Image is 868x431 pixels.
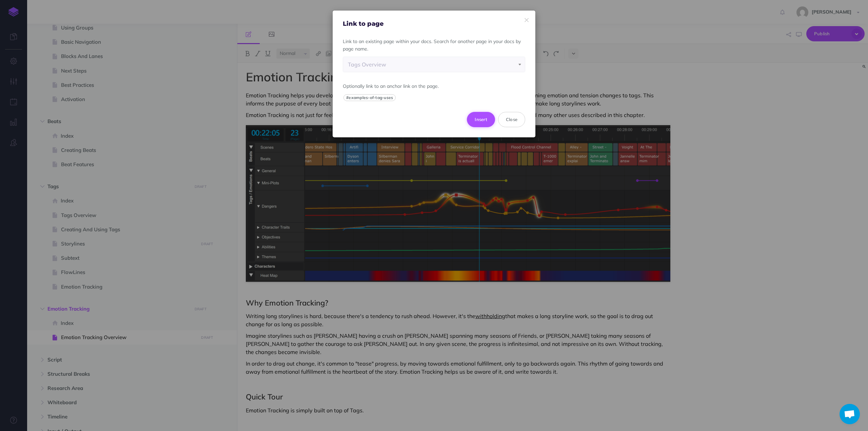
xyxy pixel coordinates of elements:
[467,112,495,127] button: Insert
[343,38,525,53] p: Link to an existing page within your docs. Search for another page in your docs by page name.
[343,57,525,72] span: Tags > Tags Overview
[343,82,525,90] p: Optionally link to an anchor link on the page.
[343,21,525,27] h4: Link to page
[498,112,525,127] button: Close
[348,57,520,72] div: Tags Overview
[840,404,860,424] div: Open chat
[343,94,396,101] button: #examples-of-tag-uses
[343,57,525,72] span: Tags > Tags Overview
